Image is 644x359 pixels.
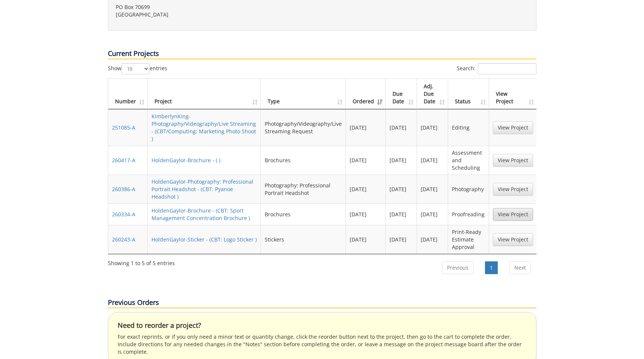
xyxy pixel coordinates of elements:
[493,183,533,196] a: View Project
[346,146,386,175] td: [DATE]
[118,333,527,356] p: For exact reprints, or if you only need a minor text or quantity change, click the reorder button...
[261,225,346,254] td: Stickers
[112,211,135,218] a: 260334-A
[448,79,489,109] th: Status: activate to sort column ascending
[386,204,417,225] td: [DATE]
[108,256,175,267] div: Showing 1 to 5 of 5 entries
[112,124,135,131] a: 251085-A
[417,225,448,254] td: [DATE]
[118,322,527,329] h4: Need to reorder a project?
[112,157,135,164] a: 260417-A
[116,11,317,18] p: [GEOGRAPHIC_DATA]
[485,261,498,274] a: 1
[346,175,386,204] td: [DATE]
[386,79,417,109] th: Due Date: activate to sort column ascending
[417,204,448,225] td: [DATE]
[108,49,536,59] p: Current Projects
[493,154,533,167] a: View Project
[148,79,261,109] th: Project: activate to sort column ascending
[152,157,220,164] a: HoldenGaylor-Brochure - ( )
[448,225,489,254] td: Print-Ready Estimate Approval
[112,236,135,243] a: 260243-A
[386,146,417,175] td: [DATE]
[489,79,537,109] th: View Project: activate to sort column ascending
[261,204,346,225] td: Brochures
[152,113,256,142] a: KimberlynKing-Photography/Videography/Live Streaming - (CBT/Computing: Marketing Photo Shoot )
[417,79,448,109] th: Adj. Due Date: activate to sort column ascending
[457,63,536,74] label: Search:
[386,109,417,146] td: [DATE]
[448,109,489,146] td: Editing
[442,261,473,274] a: Previous
[478,63,536,74] input: Search:
[417,109,448,146] td: [DATE]
[493,233,533,246] a: View Project
[448,204,489,225] td: Proofreading
[121,63,150,74] select: Showentries
[386,225,417,254] td: [DATE]
[346,79,386,109] th: Ordered: activate to sort column ascending
[346,109,386,146] td: [DATE]
[152,207,250,222] a: HoldenGaylor-Brochure - (CBT: Sport Management Concentration Brochure )
[261,175,346,204] td: Photography: Professional Portrait Headshot
[493,208,533,221] a: View Project
[448,146,489,175] td: Assessment and Scheduling
[346,204,386,225] td: [DATE]
[108,63,167,74] label: Show entries
[116,3,317,11] p: PO Box 70699
[346,225,386,254] td: [DATE]
[261,146,346,175] td: Brochures
[261,79,346,109] th: Type: activate to sort column ascending
[261,109,346,146] td: Photography/Videography/Live Streaming Request
[152,236,257,243] a: HoldenGaylor-Sticker - (CBT: Logo Sticker )
[417,175,448,204] td: [DATE]
[108,79,148,109] th: Number: activate to sort column ascending
[417,146,448,175] td: [DATE]
[509,261,531,274] a: Next
[448,175,489,204] td: Photography
[386,175,417,204] td: [DATE]
[108,298,536,308] p: Previous Orders
[493,121,533,134] a: View Project
[152,178,253,200] a: HoldenGaylor-Photography: Professional Portrait Headshot - (CBT: Pyanoe Headshot )
[112,186,135,193] a: 260386-A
